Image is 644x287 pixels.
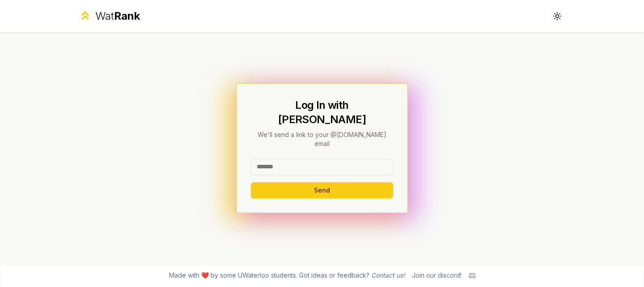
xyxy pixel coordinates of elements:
[371,271,405,279] a: Contact us!
[251,98,393,127] h1: Log In with [PERSON_NAME]
[79,9,140,23] a: WatRank
[251,182,393,198] button: Send
[251,130,393,148] p: We'll send a link to your @[DOMAIN_NAME] email
[412,271,462,280] div: Join our discord!
[169,271,405,280] span: Made with ❤️ by some UWaterloo students. Got ideas or feedback?
[114,9,140,22] span: Rank
[95,9,140,23] div: Wat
